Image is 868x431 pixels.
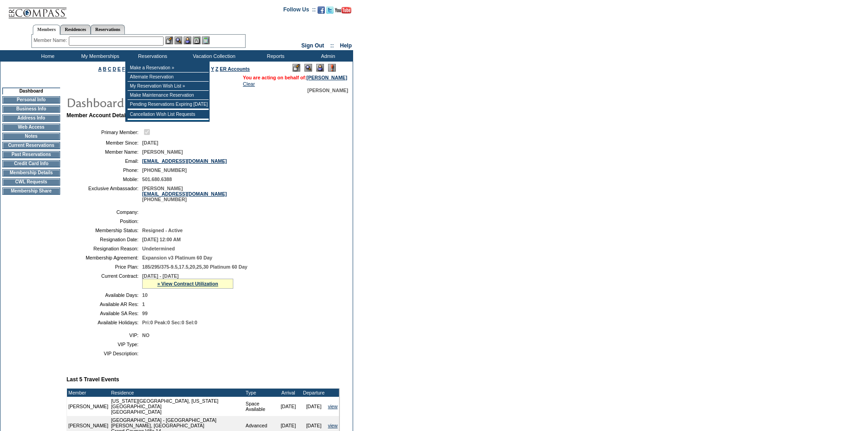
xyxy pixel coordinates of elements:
td: Exclusive Ambassador: [70,186,139,202]
td: [PERSON_NAME] [67,397,110,416]
a: Help [340,42,352,49]
img: View [175,36,182,44]
td: Follow Us :: [283,5,316,16]
td: VIP: [70,332,139,338]
td: Resignation Date: [70,237,139,242]
td: Notes [2,133,60,140]
span: NO [142,332,149,338]
span: [PERSON_NAME] [142,149,183,155]
a: Sign Out [301,42,324,49]
a: Follow us on Twitter [326,9,334,15]
td: [US_STATE][GEOGRAPHIC_DATA], [US_STATE][GEOGRAPHIC_DATA] [GEOGRAPHIC_DATA] [110,397,244,416]
td: Home [21,50,73,62]
td: Available AR Res: [70,301,139,307]
span: 99 [142,311,148,316]
td: Business Info [2,105,60,113]
img: Reservations [193,36,200,44]
img: pgTtlDashboard.gif [66,93,248,111]
a: Members [33,25,61,35]
td: Company: [70,209,139,215]
span: Resigned - Active [142,228,183,233]
img: Log Concern/Member Elevation [328,64,336,72]
td: Arrival [276,389,301,397]
td: Mobile: [70,177,139,182]
img: View Mode [304,64,312,72]
td: Personal Info [2,96,60,104]
td: My Memberships [73,50,125,62]
img: Impersonate [184,36,191,44]
span: 185/295/375-9.5,17.5,20,25,30 Platinum 60 Day [142,264,247,270]
td: Vacation Collection [178,50,248,62]
img: b_edit.gif [165,36,173,44]
a: Clear [243,81,255,87]
img: b_calculator.gif [202,36,210,44]
td: Credit Card Info [2,160,60,167]
a: Residences [60,25,91,34]
td: Membership Share [2,187,60,195]
a: [EMAIL_ADDRESS][DOMAIN_NAME] [142,191,227,197]
td: Reservations [125,50,178,62]
td: Available Holidays: [70,320,139,325]
a: Y [211,66,214,72]
a: B [103,66,107,72]
span: Undetermined [142,246,175,251]
span: [PERSON_NAME] [PHONE_NUMBER] [142,186,227,202]
td: Address Info [2,114,60,122]
span: [PHONE_NUMBER] [142,167,187,173]
a: E [118,66,121,72]
span: 1 [142,301,145,307]
td: Type [244,389,276,397]
span: [DATE] 12:00 AM [142,237,181,242]
a: Become our fan on Facebook [318,9,325,15]
a: D [113,66,116,72]
a: Reservations [91,25,125,34]
td: Available Days: [70,292,139,298]
span: 501.680.6388 [142,177,172,182]
td: CWL Requests [2,178,60,186]
td: Primary Member: [70,128,139,136]
img: Subscribe to our YouTube Channel [335,7,351,14]
td: [DATE] [301,397,327,416]
td: Position: [70,218,139,224]
a: view [328,404,338,409]
td: Alternate Reservation [128,73,209,82]
td: Space Available [244,397,276,416]
span: [PERSON_NAME] [308,88,348,93]
img: Follow us on Twitter [326,6,334,14]
td: Web Access [2,124,60,131]
div: Member Name: [34,36,69,44]
td: Cancellation Wish List Requests [128,110,209,119]
a: ER Accounts [220,66,250,72]
a: A [98,66,102,72]
td: Member Name: [70,149,139,155]
td: Make a Reservation » [128,63,209,73]
td: [DATE] [276,397,301,416]
a: F [122,66,125,72]
td: Membership Details [2,169,60,177]
span: :: [330,42,334,49]
img: Impersonate [316,64,324,72]
td: Past Reservations [2,151,60,158]
b: Last 5 Travel Events [67,376,119,383]
b: Member Account Details [67,112,130,119]
a: [EMAIL_ADDRESS][DOMAIN_NAME] [142,158,227,164]
a: [PERSON_NAME] [307,75,347,80]
a: Subscribe to our YouTube Channel [335,9,351,15]
td: Admin [301,50,353,62]
img: Edit Mode [293,64,300,72]
td: Make Maintenance Reservation [128,91,209,100]
span: 10 [142,292,148,298]
td: Residence [110,389,244,397]
td: Member Since: [70,140,139,145]
td: Membership Status: [70,228,139,233]
td: VIP Type: [70,342,139,347]
td: Email: [70,158,139,164]
a: Z [216,66,219,72]
span: Pri:0 Peak:0 Sec:0 Sel:0 [142,320,197,325]
td: Pending Reservations Expiring [DATE] [128,100,209,109]
span: Expansion v3 Platinum 60 Day [142,255,212,260]
td: Price Plan: [70,264,139,270]
td: Departure [301,389,327,397]
td: Member [67,389,110,397]
td: My Reservation Wish List » [128,82,209,91]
